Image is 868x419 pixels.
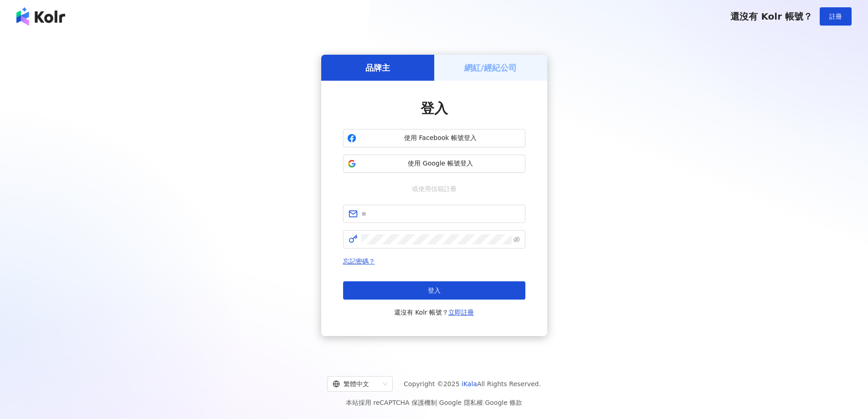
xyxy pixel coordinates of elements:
[730,11,812,22] span: 還沒有 Kolr 帳號？
[829,13,842,20] span: 註冊
[404,378,541,389] span: Copyright © 2025 All Rights Reserved.
[365,62,390,73] h5: 品牌主
[448,309,474,316] a: 立即註冊
[483,399,485,406] span: |
[333,377,379,391] div: 繁體中文
[462,380,477,388] a: iKala
[343,258,375,265] a: 忘記密碼？
[485,399,522,406] a: Google 條款
[343,129,525,147] button: 使用 Facebook 帳號登入
[16,7,65,26] img: logo
[343,281,525,300] button: 登入
[360,134,521,143] span: 使用 Facebook 帳號登入
[394,307,474,318] span: 還沒有 Kolr 帳號？
[464,62,517,73] h5: 網紅/經紀公司
[439,399,483,406] a: Google 隱私權
[343,155,525,173] button: 使用 Google 帳號登入
[360,159,521,168] span: 使用 Google 帳號登入
[346,397,522,408] span: 本站採用 reCAPTCHA 保護機制
[820,7,852,26] button: 註冊
[428,287,441,294] span: 登入
[421,100,448,116] span: 登入
[514,236,520,243] span: eye-invisible
[437,399,439,406] span: |
[406,184,463,194] span: 或使用信箱註冊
